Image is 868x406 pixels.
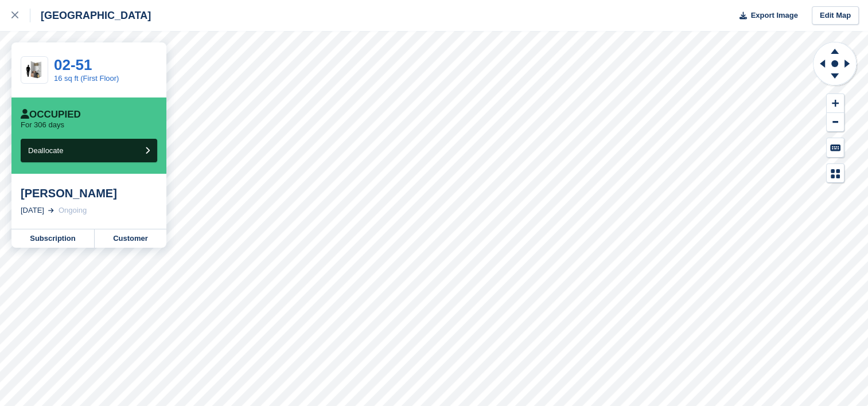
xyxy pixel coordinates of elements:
[21,120,64,130] p: For 306 days
[21,205,44,216] div: [DATE]
[827,138,844,157] button: Keyboard Shortcuts
[48,208,54,213] img: arrow-right-light-icn-cde0832a797a2874e46488d9cf13f60e5c3a73dbe684e267c42b8395dfbc2abf.svg
[21,186,157,200] div: [PERSON_NAME]
[21,60,48,80] img: 15-sqft-unit.jpg
[54,56,92,73] a: 02-51
[750,10,797,21] span: Export Image
[812,6,859,25] a: Edit Map
[827,94,844,113] button: Zoom In
[733,6,798,25] button: Export Image
[95,229,166,248] a: Customer
[827,113,844,132] button: Zoom Out
[28,146,63,155] span: Deallocate
[21,139,157,162] button: Deallocate
[30,9,151,22] div: [GEOGRAPHIC_DATA]
[827,164,844,183] button: Map Legend
[21,109,81,120] div: Occupied
[59,205,87,216] div: Ongoing
[54,74,119,83] a: 16 sq ft (First Floor)
[11,229,95,248] a: Subscription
